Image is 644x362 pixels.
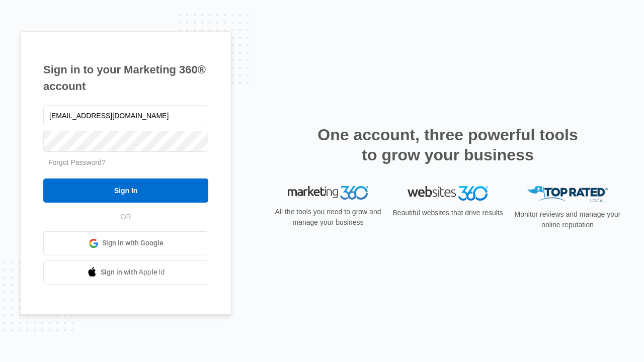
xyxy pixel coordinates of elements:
[101,267,165,278] span: Sign in with Apple Id
[391,208,504,218] p: Beautiful websites that drive results
[527,186,608,203] img: Top Rated Local
[48,158,106,166] a: Forgot Password?
[43,178,208,203] input: Sign In
[314,125,581,165] h2: One account, three powerful tools to grow your business
[43,260,208,285] a: Sign in with Apple Id
[43,231,208,255] a: Sign in with Google
[43,105,208,126] input: Email
[43,61,208,95] h1: Sign in to your Marketing 360® account
[272,207,384,228] p: All the tools you need to grow and manage your business
[114,212,138,222] span: OR
[102,238,164,248] span: Sign in with Google
[511,209,624,230] p: Monitor reviews and manage your online reputation
[408,186,488,201] img: Websites 360
[288,186,368,200] img: Marketing 360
